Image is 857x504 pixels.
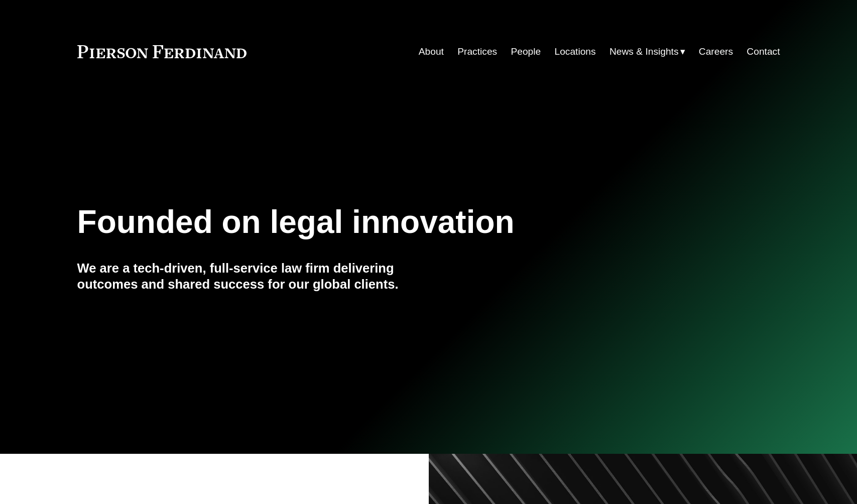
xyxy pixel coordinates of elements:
a: Careers [699,42,733,61]
a: About [419,42,444,61]
a: Locations [555,42,596,61]
a: Practices [457,42,497,61]
a: People [511,42,541,61]
span: News & Insights [609,43,679,61]
a: folder dropdown [609,42,685,61]
h1: Founded on legal innovation [77,204,663,240]
a: Contact [747,42,780,61]
h4: We are a tech-driven, full-service law firm delivering outcomes and shared success for our global... [77,260,429,293]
